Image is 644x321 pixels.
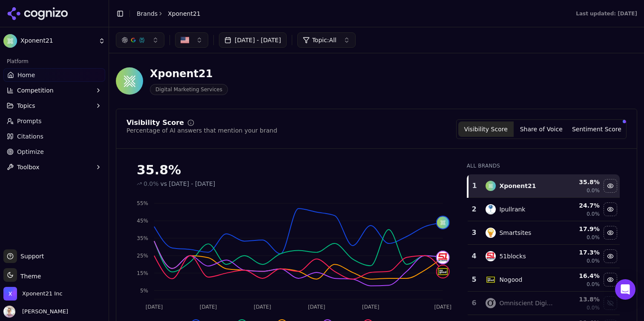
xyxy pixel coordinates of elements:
[137,10,158,17] a: Brands
[17,117,42,125] span: Prompts
[434,304,451,310] tspan: [DATE]
[150,67,228,81] div: Xponent21
[19,308,68,315] span: [PERSON_NAME]
[486,251,496,261] img: 51blocks
[468,221,620,245] tr: 3smartsitesSmartsites17.9%0.0%Hide smartsites data
[499,252,526,260] div: 51blocks
[586,211,600,217] span: 0.0%
[3,145,105,159] a: Optimize
[3,68,105,82] a: Home
[3,99,105,113] button: Topics
[561,295,600,304] div: 13.8 %
[3,84,105,97] button: Competition
[137,9,201,18] nav: breadcrumb
[140,288,148,294] tspan: 5%
[561,248,600,257] div: 17.3 %
[604,273,617,286] button: Hide nogood data
[200,304,217,310] tspan: [DATE]
[514,121,569,137] button: Share of Voice
[161,179,216,188] span: vs [DATE] - [DATE]
[3,130,105,143] a: Citations
[116,67,143,95] img: Xponent21
[569,121,624,137] button: Sentiment Score
[586,187,600,194] span: 0.0%
[17,132,43,141] span: Citations
[471,228,477,238] div: 3
[144,179,159,188] span: 0.0%
[499,205,525,214] div: Ipullrank
[137,235,148,241] tspan: 35%
[146,304,163,310] tspan: [DATE]
[3,306,68,318] button: Open user button
[3,114,105,128] a: Prompts
[467,162,620,169] div: All Brands
[137,218,148,224] tspan: 45%
[586,304,600,311] span: 0.0%
[499,275,522,284] div: Nogood
[468,198,620,221] tr: 2ipullrankIpullrank24.7%0.0%Hide ipullrank data
[137,253,148,259] tspan: 25%
[458,121,514,137] button: Visibility Score
[604,296,617,310] button: Show omniscient digital data
[486,275,496,285] img: nogood
[17,273,41,280] span: Theme
[22,290,63,298] span: Xponent21 Inc
[437,217,449,228] img: xponent21
[604,202,617,216] button: Hide ipullrank data
[312,36,336,44] span: Topic: All
[486,228,496,238] img: smartsites
[561,225,600,233] div: 17.9 %
[437,266,449,278] img: nogood
[486,204,496,214] img: ipullrank
[486,181,496,191] img: xponent21
[471,204,477,214] div: 2
[17,71,35,79] span: Home
[472,181,477,191] div: 1
[3,55,105,68] div: Platform
[17,252,44,260] span: Support
[137,270,148,276] tspan: 15%
[468,245,620,268] tr: 451blocks51blocks17.3%0.0%Hide 51blocks data
[471,298,477,308] div: 6
[576,10,637,17] div: Last updated: [DATE]
[126,126,277,135] div: Percentage of AI answers that mention your brand
[17,101,35,110] span: Topics
[561,272,600,280] div: 16.4 %
[586,234,600,241] span: 0.0%
[17,86,54,95] span: Competition
[308,304,325,310] tspan: [DATE]
[181,36,189,44] img: US
[486,298,496,308] img: omniscient digital
[561,178,600,186] div: 35.8 %
[168,9,201,18] span: Xponent21
[586,281,600,288] span: 0.0%
[150,84,228,95] span: Digital Marketing Services
[604,226,617,240] button: Hide smartsites data
[3,160,105,174] button: Toolbox
[137,200,148,206] tspan: 55%
[3,287,63,301] button: Open organization switcher
[219,32,287,48] button: [DATE] - [DATE]
[561,201,600,210] div: 24.7 %
[468,268,620,292] tr: 5nogoodNogood16.4%0.0%Hide nogood data
[137,162,450,178] div: 35.8%
[615,279,635,300] div: Open Intercom Messenger
[17,147,44,156] span: Optimize
[126,119,184,126] div: Visibility Score
[604,179,617,193] button: Hide xponent21 data
[17,163,40,171] span: Toolbox
[362,304,379,310] tspan: [DATE]
[20,37,95,45] span: Xponent21
[3,306,15,318] img: Kiryako Sharikas
[499,182,536,190] div: Xponent21
[499,228,531,237] div: Smartsites
[468,174,620,198] tr: 1xponent21Xponent2135.8%0.0%Hide xponent21 data
[499,299,554,307] div: Omniscient Digital
[3,34,17,48] img: Xponent21
[586,257,600,264] span: 0.0%
[437,252,449,263] img: 51blocks
[471,275,477,285] div: 5
[468,292,620,315] tr: 6omniscient digitalOmniscient Digital13.8%0.0%Show omniscient digital data
[3,287,17,301] img: Xponent21 Inc
[254,304,271,310] tspan: [DATE]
